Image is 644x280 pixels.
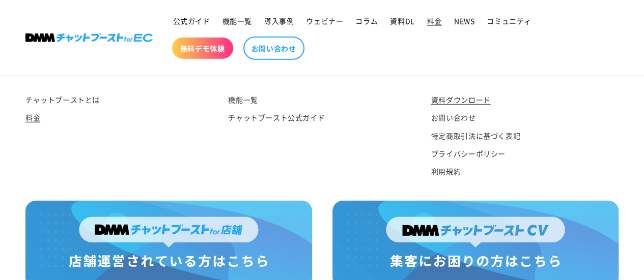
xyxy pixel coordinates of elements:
[25,34,153,42] img: 株式会社DMM Boost
[172,38,233,59] a: 無料デモ体験
[180,44,225,53] span: 無料デモ体験
[454,16,474,25] span: NEWS
[216,10,258,32] a: 機能一覧
[222,16,252,25] span: 機能一覧
[167,10,216,32] a: 公式ガイド
[431,145,506,163] a: プライバシーポリシー
[384,10,421,32] a: 資料DL
[25,109,40,127] a: 料金
[448,10,481,32] a: NEWS
[431,127,520,145] a: 特定商取引法に基づく表記
[427,16,442,25] span: 料金
[431,109,476,127] a: お問い合わせ
[306,16,343,25] span: ウェビナー
[487,16,531,25] span: コミュニティ
[251,44,296,53] span: お問い合わせ
[300,10,349,32] a: ウェビナー
[355,16,378,25] span: コラム
[258,10,300,32] a: 導入事例
[421,10,448,32] a: 料金
[264,16,294,25] span: 導入事例
[25,94,100,109] a: チャットブーストとは
[243,37,304,60] a: お問い合わせ
[390,16,414,25] span: 資料DL
[481,10,538,32] a: コミュニティ
[228,94,258,109] a: 機能一覧
[431,94,491,109] a: 資料ダウンロード
[431,163,461,180] a: 利用規約
[349,10,384,32] a: コラム
[228,109,325,127] a: チャットブースト公式ガイド
[173,16,210,25] span: 公式ガイド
